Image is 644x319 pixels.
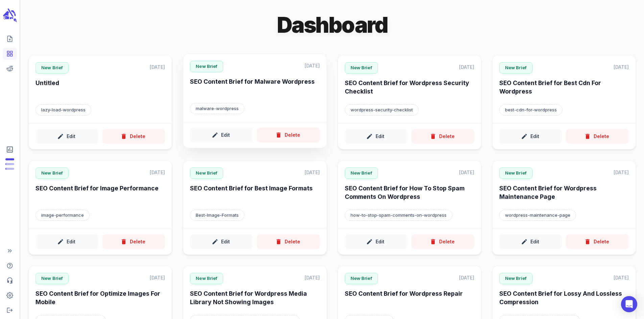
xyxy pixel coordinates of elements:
[190,210,244,221] p: Target keyword: Best-Image-Formats
[102,234,165,249] button: Delete
[35,290,165,308] h6: SEO Content Brief for Optimize Images For Mobile
[345,62,378,74] p: New Brief
[345,184,474,203] h6: SEO Content Brief for How To Stop Spam Comments On Wordpress
[499,104,563,116] p: Target keyword: best-cdn-for-wordpress
[3,33,17,45] span: Create new content
[305,61,320,71] p: [DATE]
[305,167,320,177] p: [DATE]
[411,234,474,249] button: Delete
[3,48,17,60] span: View your content dashboard
[345,290,474,308] h6: SEO Content Brief for Wordpress Repair
[499,167,532,179] p: New Brief
[102,129,165,144] button: Delete
[257,234,320,249] button: Delete
[345,210,452,221] p: Target keyword: how-to-stop-spam-comments-on-wordpress
[35,273,69,284] p: New Brief
[566,129,629,144] button: Delete
[345,167,378,179] p: New Brief
[345,79,474,98] h6: SEO Content Brief for Wordpress Security Checklist
[614,167,629,177] p: [DATE]
[190,290,319,308] h6: SEO Content Brief for Wordpress Media Library Not Showing Images
[499,234,562,249] button: Edit
[499,79,629,98] h6: SEO Content Brief for Best Cdn For Wordpress
[3,260,17,272] span: Help Center
[345,129,408,144] button: Edit
[499,273,532,284] p: New Brief
[35,129,98,144] button: Edit
[35,210,90,221] p: Target keyword: image-performance
[257,128,320,143] button: Delete
[190,61,223,72] p: New Brief
[150,62,165,72] p: [DATE]
[345,104,419,116] p: Target keyword: wordpress-security-checklist
[190,273,223,284] p: New Brief
[614,273,629,283] p: [DATE]
[3,245,17,257] span: Expand Sidebar
[35,62,69,74] p: New Brief
[190,103,244,114] p: Target keyword: malware-wordpress
[499,210,576,221] p: Target keyword: wordpress-maintenance-page
[3,62,17,75] span: View your Reddit Intelligence add-on dashboard
[499,290,629,308] h6: SEO Content Brief for Lossy And Lossless Compression
[190,167,223,179] p: New Brief
[35,104,91,116] p: Target keyword: lazy-load-wordpress
[35,234,98,249] button: Edit
[411,129,474,144] button: Delete
[190,128,253,143] button: Edit
[5,163,14,165] span: Output Tokens: 8,295 of 120,000 monthly tokens used. These limits are based on the last model you...
[305,273,320,283] p: [DATE]
[3,143,17,156] span: View Subscription & Usage
[150,167,165,177] p: [DATE]
[566,234,629,249] button: Delete
[3,304,17,316] span: Logout
[459,273,474,283] p: [DATE]
[35,167,69,179] p: New Brief
[3,289,17,301] span: Adjust your account settings
[190,234,253,249] button: Edit
[190,78,319,96] h6: SEO Content Brief for Malware Wordpress
[499,129,562,144] button: Edit
[345,273,378,284] p: New Brief
[5,168,14,170] span: Input Tokens: 79,441 of 960,000 monthly tokens used. These limits are based on the last model you...
[459,167,474,177] p: [DATE]
[621,296,637,312] div: Open Intercom Messenger
[499,62,532,74] p: New Brief
[499,184,629,203] h6: SEO Content Brief for Wordpress Maintenance Page
[459,62,474,72] p: [DATE]
[150,273,165,283] p: [DATE]
[614,62,629,72] p: [DATE]
[5,158,14,160] span: Posts: 5 of 5 monthly posts used
[35,79,165,98] h6: Untitled
[345,234,408,249] button: Edit
[277,11,387,39] h1: Dashboard
[190,184,319,203] h6: SEO Content Brief for Best Image Formats
[35,184,165,203] h6: SEO Content Brief for Image Performance
[3,274,17,287] span: Contact Support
